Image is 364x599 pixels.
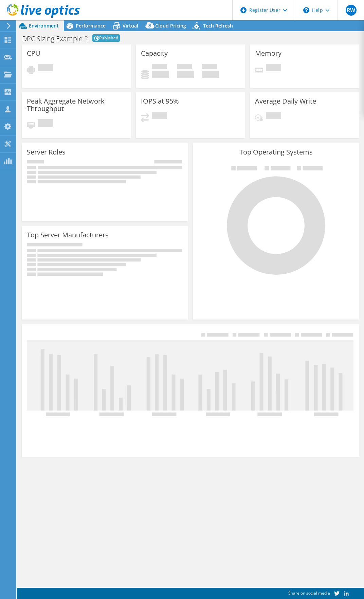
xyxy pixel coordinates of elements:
h3: Top Operating Systems [198,148,354,156]
span: Free [177,64,192,71]
span: Cloud Pricing [155,22,186,29]
h3: Peak Aggregate Network Throughput [27,97,126,112]
span: Virtual [123,22,138,29]
span: Total [202,64,217,71]
h3: Capacity [141,50,168,57]
h3: Average Daily Write [255,97,316,105]
span: RW [346,5,357,16]
h3: IOPS at 95% [141,97,179,105]
svg: \n [303,7,309,13]
h4: 0 GiB [177,71,194,78]
h3: Top Server Manufacturers [27,231,109,239]
span: Pending [266,64,281,73]
h1: DPC Sizing Example 2 [22,35,88,42]
span: Pending [266,112,281,121]
h4: 0 GiB [202,71,219,78]
span: Pending [152,112,167,121]
h3: CPU [27,50,40,57]
span: Pending [38,64,53,73]
span: Share on social media [288,590,330,596]
span: Environment [29,22,59,29]
span: Tech Refresh [203,22,233,29]
span: Published [92,34,120,42]
span: Used [152,64,167,71]
span: Performance [76,22,106,29]
h4: 0 GiB [152,71,169,78]
h3: Memory [255,50,281,57]
span: Pending [38,119,53,128]
h3: Server Roles [27,148,66,156]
